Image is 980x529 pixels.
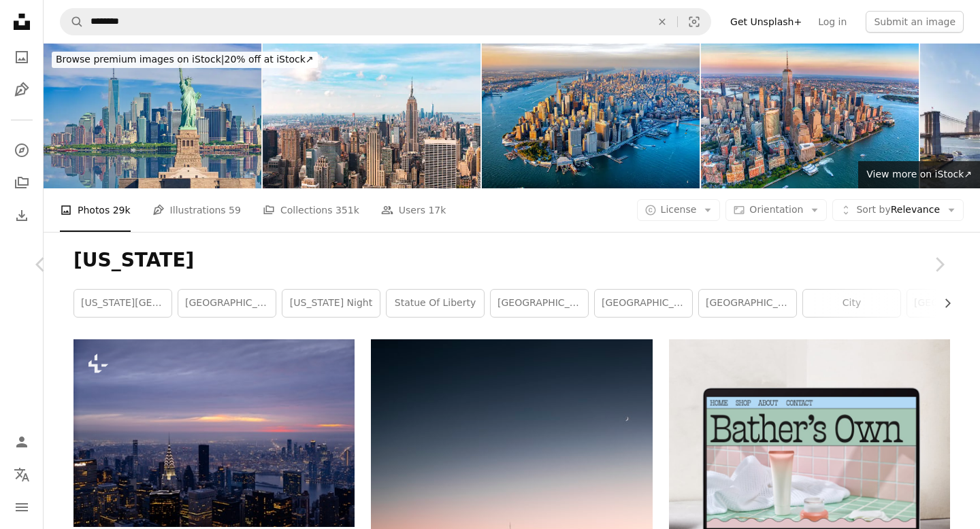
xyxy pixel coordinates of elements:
[73,339,355,526] img: a view of a city at night from the top of a building
[387,290,484,317] a: statue of liberty
[56,54,314,65] span: 20% off at iStock ↗
[229,203,241,218] span: 59
[491,290,588,317] a: [GEOGRAPHIC_DATA]
[810,11,855,33] a: Log in
[8,137,35,164] a: Explore
[699,290,796,317] a: [GEOGRAPHIC_DATA]
[595,290,692,317] a: [GEOGRAPHIC_DATA]
[263,44,480,188] img: New york city skyline on a sunny day
[73,426,355,439] a: a view of a city at night from the top of a building
[178,290,276,317] a: [GEOGRAPHIC_DATA]
[74,290,171,317] a: [US_STATE][GEOGRAPHIC_DATA]
[856,204,890,215] span: Sort by
[8,76,35,103] a: Illustrations
[647,9,677,35] button: Clear
[428,203,446,218] span: 17k
[858,161,980,188] a: View more on iStock↗
[381,188,446,232] a: Users 17k
[56,54,224,65] span: Browse premium images on iStock |
[856,203,940,217] span: Relevance
[8,169,35,197] a: Collections
[701,44,919,188] img: New York Skyline
[898,199,980,330] a: Next
[44,44,326,76] a: Browse premium images on iStock|20% off at iStock↗
[637,199,721,221] button: License
[803,290,900,317] a: city
[832,199,964,221] button: Sort byRelevance
[482,44,700,188] img: New York Cityscape Aerial
[725,199,827,221] button: Orientation
[282,290,380,317] a: [US_STATE] night
[60,8,711,35] form: Find visuals sitewide
[152,188,241,232] a: Illustrations 59
[678,9,710,35] button: Visual search
[336,203,359,218] span: 351k
[8,461,35,488] button: Language
[61,9,84,35] button: Search Unsplash
[722,11,810,33] a: Get Unsplash+
[8,44,35,71] a: Photos
[8,494,35,521] button: Menu
[866,11,964,33] button: Submit an image
[749,204,803,215] span: Orientation
[8,428,35,456] a: Log in / Sign up
[73,248,950,273] h1: [US_STATE]
[263,188,359,232] a: Collections 351k
[661,204,697,215] span: License
[866,169,972,180] span: View more on iStock ↗
[44,44,261,188] img: Statue of Liberty and New York City Skyline with Manhattan Financial District, World Trade Center...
